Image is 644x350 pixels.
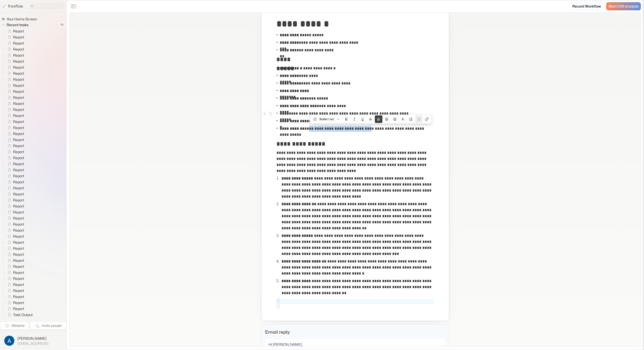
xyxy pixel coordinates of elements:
button: Colors [399,115,407,123]
a: Report [4,155,26,161]
span: Your Home Screen [6,17,38,22]
span: Report [12,222,26,227]
a: Report [4,185,26,191]
a: Report [4,70,26,76]
a: Start COI analysis [606,2,641,10]
span: Report [12,180,26,185]
a: Report [4,125,26,131]
span: Task Output [12,318,34,323]
span: Report [12,228,26,233]
span: Report [12,234,26,239]
a: Record Workflow [569,2,604,10]
button: Align text left [375,115,382,123]
a: Report [4,149,26,155]
button: Recent tasks [2,22,30,28]
span: Report [12,89,26,94]
button: Unnest block [415,115,423,123]
a: Report [4,52,26,58]
span: Report [12,167,26,172]
button: [PERSON_NAME][EMAIL_ADDRESS] [3,334,63,347]
span: Report [12,59,26,64]
a: Report [4,270,26,276]
span: Report [12,246,26,251]
button: Add block [261,111,267,117]
p: Email reply [265,329,445,335]
a: Report [4,288,26,294]
button: Strike [367,115,374,123]
button: Close the sidebar [69,2,77,10]
a: Report [4,251,26,257]
span: Report [12,41,26,46]
a: Report [4,209,26,215]
button: Bold [343,115,350,123]
span: Report [12,216,26,221]
span: Report [12,306,26,311]
a: Report [4,282,26,288]
span: Report [12,83,26,88]
span: Report [12,131,26,136]
span: Report [12,264,26,269]
a: Report [4,191,26,197]
p: freeflow [8,3,23,9]
a: Your Home Screen [2,17,39,22]
p: Hi [PERSON_NAME], [268,342,442,347]
span: Report [12,65,26,70]
span: Report [12,173,26,179]
button: Align text right [391,115,398,123]
span: Report [12,155,26,160]
span: [PERSON_NAME] [17,336,49,341]
a: Task Output [4,312,35,318]
span: Report [12,198,26,203]
span: Bullet List [319,115,334,123]
span: 74 [58,22,66,28]
a: Task Output [4,318,35,324]
button: Create link [423,115,431,123]
a: Report [4,58,26,64]
span: Report [12,77,26,82]
a: Report [4,264,26,270]
span: Task Output [12,312,34,317]
span: Report [12,95,26,100]
span: Start COI analysis [609,4,638,9]
a: Report [4,46,26,52]
a: Report [4,227,26,233]
a: Report [4,179,26,185]
button: Underline [359,115,366,123]
img: profile [4,336,14,346]
a: Report [4,95,26,101]
span: Report [12,101,26,106]
span: [EMAIL_ADDRESS] [17,341,49,346]
span: Report [12,282,26,287]
span: Report [12,276,26,281]
button: Align text center [383,115,390,123]
span: Report [12,71,26,76]
span: Report [12,186,26,191]
span: Recent tasks [6,22,30,27]
span: Report [12,240,26,245]
a: Report [4,101,26,107]
a: Report [4,197,26,203]
a: Report [4,257,26,264]
a: Report [4,215,26,221]
a: Report [4,119,26,125]
a: Report [4,76,26,82]
a: Report [4,221,26,227]
span: Report [12,300,26,305]
span: Report [12,113,26,118]
span: Report [12,137,26,142]
a: Report [4,107,26,113]
span: Report [12,149,26,154]
span: Report [12,288,26,293]
a: Report [4,113,26,119]
a: Report [4,239,26,245]
span: Report [12,47,26,52]
span: Report [12,35,26,40]
a: Report [4,28,26,34]
a: Report [4,137,26,143]
a: Report [4,173,26,179]
a: Report [4,143,26,149]
span: Report [12,119,26,124]
span: Report [12,53,26,58]
a: Report [4,306,26,312]
span: Report [12,210,26,215]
